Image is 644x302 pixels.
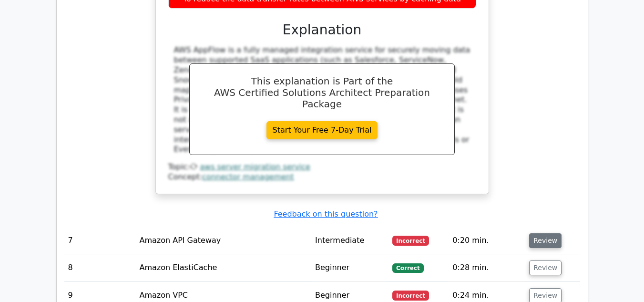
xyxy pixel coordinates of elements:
[392,291,429,300] span: Incorrect
[392,263,423,273] span: Correct
[311,254,388,281] td: Beginner
[392,236,429,245] span: Incorrect
[274,209,378,219] a: Feedback on this question?
[529,260,562,275] button: Review
[168,162,476,172] div: Topic:
[266,121,378,139] a: Start Your Free 7-Day Trial
[64,227,136,254] td: 7
[64,254,136,281] td: 8
[202,172,294,181] a: connector management
[135,254,311,281] td: Amazon ElastiCache
[449,227,525,254] td: 0:20 min.
[135,227,311,254] td: Amazon API Gateway
[174,22,470,38] h3: Explanation
[311,227,388,254] td: Intermediate
[449,254,525,281] td: 0:28 min.
[168,172,476,182] div: Concept:
[200,162,310,171] a: aws server migration service
[174,45,470,155] div: AWS AppFlow is a fully managed integration service for securely moving data between supported Saa...
[529,233,562,248] button: Review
